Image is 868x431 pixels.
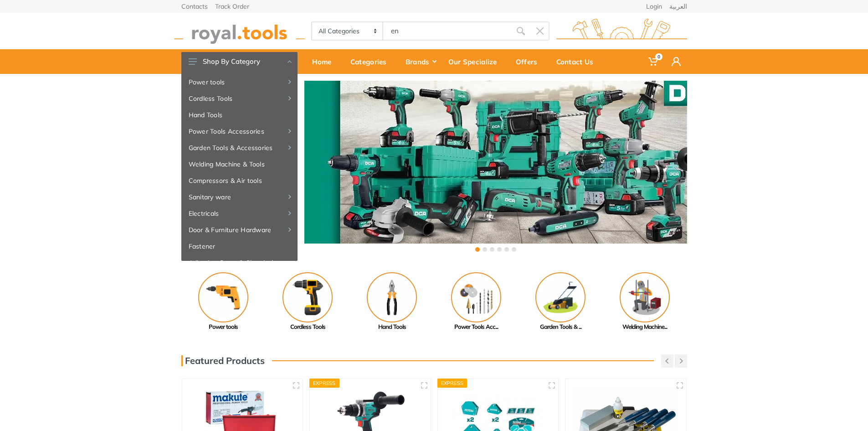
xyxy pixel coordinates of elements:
[519,322,603,332] div: Garden Tools & ...
[181,355,265,366] h3: Featured Products
[181,272,266,332] a: Power tools
[350,322,434,332] div: Hand Tools
[181,254,298,271] a: Adhesive, Spray & Chemical
[181,52,298,71] button: Shop By Category
[350,272,434,332] a: Hand Tools
[181,74,298,90] a: Power tools
[181,90,298,107] a: Cordless Tools
[198,272,248,322] img: Royal - Power tools
[181,189,298,205] a: Sanitary ware
[442,52,509,71] div: Our Specialize
[181,123,298,140] a: Power Tools Accessories
[509,52,550,71] div: Offers
[309,379,339,388] div: Express
[646,3,662,10] a: Login
[434,322,519,332] div: Power Tools Acc...
[181,172,298,189] a: Compressors & Air tools
[620,272,670,322] img: Royal - Welding Machine & Tools
[181,322,266,332] div: Power tools
[437,379,467,388] div: Express
[266,322,350,332] div: Cordless Tools
[434,272,519,332] a: Power Tools Acc...
[181,140,298,156] a: Garden Tools & Accessories
[535,272,586,322] img: Royal - Garden Tools & Accessories
[181,107,298,123] a: Hand Tools
[344,52,399,71] div: Categories
[181,156,298,172] a: Welding Machine & Tools
[282,272,333,322] img: Royal - Cordless Tools
[669,3,687,10] a: العربية
[181,238,298,254] a: Fastener
[181,205,298,222] a: Electricals
[519,272,603,332] a: Garden Tools & ...
[367,272,417,322] img: Royal - Hand Tools
[306,52,344,71] div: Home
[451,272,501,322] img: Royal - Power Tools Accessories
[442,49,509,74] a: Our Specialize
[306,49,344,74] a: Home
[344,49,399,74] a: Categories
[603,272,687,332] a: Welding Machine...
[603,322,687,332] div: Welding Machine...
[383,21,511,41] input: Site search
[312,22,384,40] select: Category
[266,272,350,332] a: Cordless Tools
[556,19,687,44] img: royal.tools Logo
[181,222,298,238] a: Door & Furniture Hardware
[550,52,606,71] div: Contact Us
[550,49,606,74] a: Contact Us
[642,49,665,74] a: 0
[174,19,305,44] img: royal.tools Logo
[509,49,550,74] a: Offers
[181,3,208,10] a: Contacts
[399,52,442,71] div: Brands
[655,53,663,60] span: 0
[215,3,249,10] a: Track Order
